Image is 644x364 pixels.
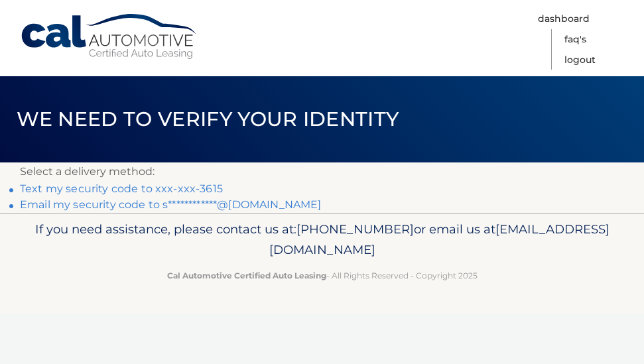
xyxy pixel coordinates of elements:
a: Dashboard [538,9,590,29]
span: We need to verify your identity [17,107,399,131]
span: [PHONE_NUMBER] [296,221,414,237]
a: Text my security code to xxx-xxx-3615 [20,182,223,195]
a: Logout [564,50,596,70]
strong: Cal Automotive Certified Auto Leasing [167,271,326,280]
p: If you need assistance, please contact us at: or email us at [20,219,624,261]
a: Cal Automotive [20,13,199,60]
p: - All Rights Reserved - Copyright 2025 [20,269,624,282]
a: FAQ's [564,29,586,50]
p: Select a delivery method: [20,162,624,181]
